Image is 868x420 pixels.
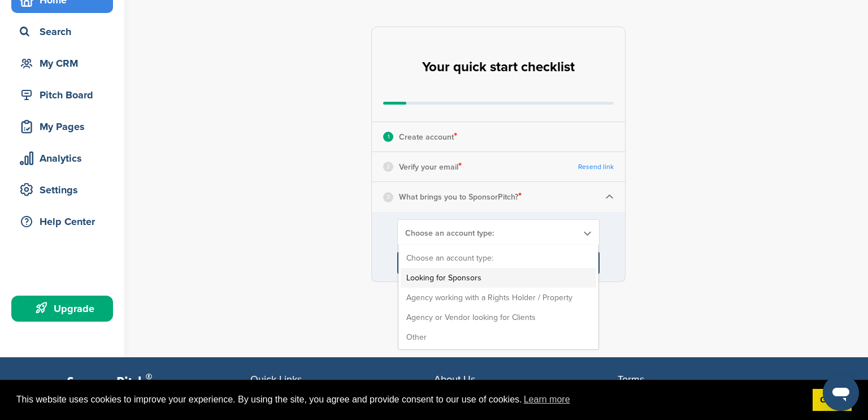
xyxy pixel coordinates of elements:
span: Quick Links [250,373,302,386]
iframe: Button to launch messaging window [823,375,859,411]
a: Upgrade [11,296,113,322]
div: 3 [383,192,393,202]
span: Terms [618,373,644,386]
span: Choose an account type: [405,228,577,238]
a: Help Center [11,209,113,235]
p: Verify your email [399,159,462,174]
li: Looking for Sponsors [401,268,596,288]
div: 2 [383,162,393,172]
h2: Your quick start checklist [422,55,575,80]
a: Analytics [11,145,113,171]
a: learn more about cookies [522,391,572,408]
a: Pitch Board [11,82,113,108]
a: Resend link [578,163,614,171]
img: Checklist arrow 1 [605,193,614,201]
li: Agency working with a Rights Holder / Property [401,288,596,308]
a: Settings [11,177,113,203]
a: My Pages [11,114,113,140]
p: SponsorPitch [67,374,250,391]
li: Agency or Vendor looking for Clients [401,308,596,327]
li: Choose an account type: [401,248,596,268]
p: What brings you to SponsorPitch? [399,189,522,204]
div: My CRM [17,53,113,73]
span: This website uses cookies to improve your experience. By using the site, you agree and provide co... [16,391,804,408]
div: Pitch Board [17,85,113,105]
div: Search [17,21,113,42]
li: Other [401,327,596,347]
div: Settings [17,180,113,200]
div: Help Center [17,211,113,232]
div: Upgrade [17,298,113,319]
a: My CRM [11,50,113,76]
span: ® [146,370,152,384]
span: About Us [434,373,475,386]
a: Search [11,19,113,45]
div: Analytics [17,148,113,168]
a: dismiss cookie message [813,389,852,412]
p: Create account [399,129,457,144]
div: 1 [383,132,393,142]
div: My Pages [17,116,113,137]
